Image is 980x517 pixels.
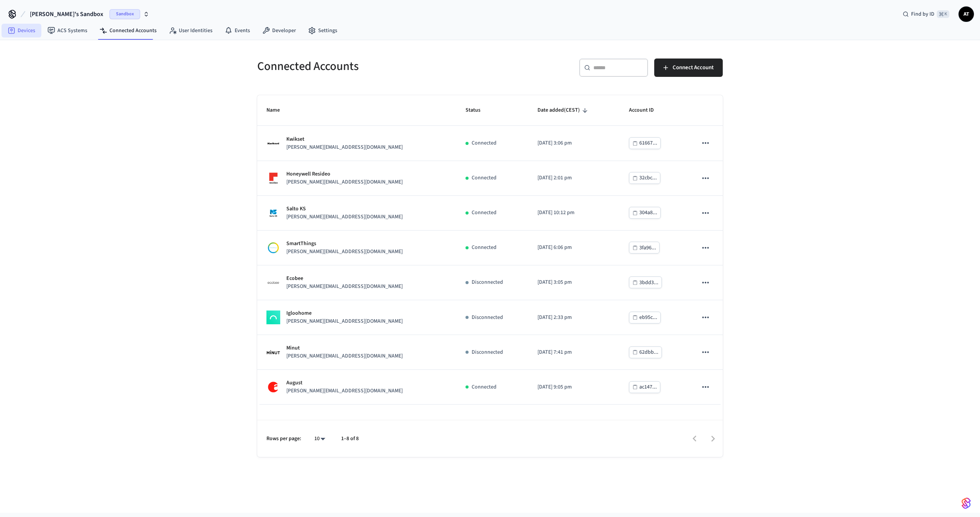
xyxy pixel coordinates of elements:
img: ecobee_logo_square [266,276,280,289]
div: 61667... [639,138,657,148]
span: Connect Account [673,63,714,73]
button: 3fa96... [629,242,660,254]
p: Rows per page: [266,435,301,443]
p: Connected [472,174,497,182]
a: ACS Systems [41,24,93,37]
span: Account ID [629,104,664,116]
p: [DATE] 3:05 pm [537,278,610,286]
div: ac147... [639,382,657,392]
button: 3bdd3... [629,276,662,288]
div: 62dbb... [639,348,658,357]
button: 62dbb... [629,346,662,358]
p: Disconnected [472,348,503,356]
button: 32cbc... [629,172,660,184]
a: Events [219,24,256,37]
span: Sandbox [109,9,140,19]
img: Honeywell Resideo [266,171,280,185]
div: 10 [310,433,329,444]
p: [PERSON_NAME][EMAIL_ADDRESS][DOMAIN_NAME] [286,317,403,325]
span: Status [465,104,490,116]
p: [PERSON_NAME][EMAIL_ADDRESS][DOMAIN_NAME] [286,143,403,151]
button: eb95c... [629,312,661,324]
div: 3bdd3... [639,278,658,288]
p: [DATE] 10:12 pm [537,209,610,217]
span: AT [959,7,973,21]
img: Kwikset Logo, Square [266,137,280,150]
p: Minut [286,344,403,352]
div: 3fa96... [639,243,656,253]
a: Developer [256,24,302,37]
p: Connected [472,244,497,252]
button: ac147... [629,381,660,393]
a: Devices [2,24,41,37]
button: AT [959,7,974,22]
span: [PERSON_NAME]'s Sandbox [30,10,103,19]
img: Smartthings Logo, Square [266,241,280,255]
span: Find by ID [911,10,934,18]
p: Disconnected [472,278,503,286]
p: 1–8 of 8 [341,435,359,443]
p: [PERSON_NAME][EMAIL_ADDRESS][DOMAIN_NAME] [286,213,403,221]
p: SmartThings [286,240,403,248]
p: Honeywell Resideo [286,170,403,178]
p: [DATE] 2:01 pm [537,174,610,182]
p: Connected [472,383,497,391]
p: Kwikset [286,135,403,143]
h5: Connected Accounts [257,59,485,74]
a: User Identities [163,24,219,37]
p: [DATE] 7:41 pm [537,348,610,356]
span: Date added(CEST) [537,104,590,116]
img: igloohome_logo [266,311,280,324]
img: SeamLogoGradient.69752ec5.svg [962,497,971,509]
p: Connected [472,209,497,217]
div: 32cbc... [639,173,657,183]
button: 61667... [629,137,661,149]
table: sticky table [257,95,723,405]
p: Salto KS [286,205,403,213]
p: [DATE] 6:06 pm [537,244,610,252]
button: 304a8... [629,207,661,219]
p: Disconnected [472,314,503,322]
img: August Logo, Square [266,380,280,394]
p: [PERSON_NAME][EMAIL_ADDRESS][DOMAIN_NAME] [286,352,403,360]
div: eb95c... [639,313,657,322]
p: [DATE] 9:05 pm [537,383,610,391]
p: Connected [472,139,497,147]
span: ⌘ K [937,10,949,18]
img: Minut Logo, Square [266,345,280,359]
a: Settings [302,24,343,37]
p: Igloohome [286,309,403,317]
p: [DATE] 2:33 pm [537,314,610,322]
p: [PERSON_NAME][EMAIL_ADDRESS][DOMAIN_NAME] [286,248,403,256]
p: Ecobee [286,275,403,283]
button: Connect Account [654,59,723,77]
p: August [286,379,403,387]
p: [PERSON_NAME][EMAIL_ADDRESS][DOMAIN_NAME] [286,178,403,186]
a: Connected Accounts [93,24,163,37]
div: Find by ID⌘ K [897,7,955,21]
span: Name [266,104,290,116]
div: 304a8... [639,208,657,218]
p: [PERSON_NAME][EMAIL_ADDRESS][DOMAIN_NAME] [286,387,403,395]
p: [DATE] 3:06 pm [537,139,610,147]
p: [PERSON_NAME][EMAIL_ADDRESS][DOMAIN_NAME] [286,283,403,291]
img: Salto KS Logo [266,206,280,220]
